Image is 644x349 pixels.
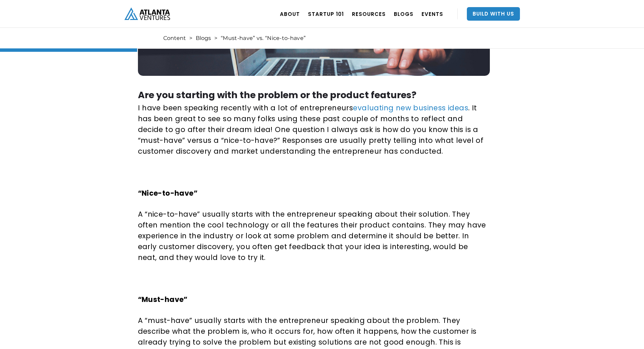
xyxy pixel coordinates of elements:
[214,35,217,42] div: >
[353,103,468,113] a: evaluating new business ideas
[138,209,487,263] p: A “nice-to-have” usually starts with the entrepreneur speaking about their solution. They often m...
[196,35,211,42] a: Blogs
[221,35,306,42] div: “Must-have” vs. “Nice-to-have”
[422,4,443,23] a: EVENTS
[308,4,344,23] a: Startup 101
[467,7,520,21] a: Build With Us
[138,89,416,101] strong: Are you starting with the problem or the product features?
[352,4,386,23] a: RESOURCES
[280,4,300,23] a: ABOUT
[138,188,198,198] strong: “Nice-to-have”
[138,295,188,304] strong: “Must-have”
[394,4,413,23] a: BLOGS
[189,35,192,42] div: >
[138,103,487,157] p: I have been speaking recently with a lot of entrepreneurs . It has been great to see so many folk...
[163,35,186,42] a: Content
